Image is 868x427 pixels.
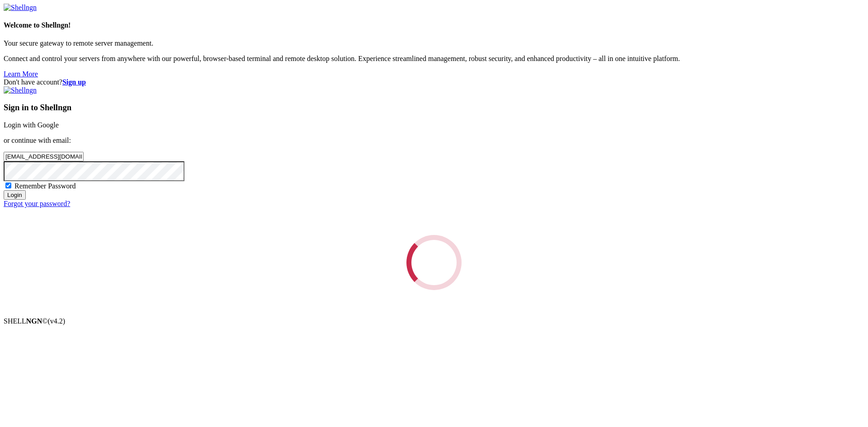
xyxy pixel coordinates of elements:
a: Sign up [62,78,86,86]
input: Remember Password [5,183,11,188]
span: SHELL © [4,317,65,325]
input: Email address [4,152,84,161]
img: Shellngn [4,4,37,12]
h3: Sign in to Shellngn [4,103,864,113]
span: Remember Password [14,182,76,190]
p: Connect and control your servers from anywhere with our powerful, browser-based terminal and remo... [4,55,864,63]
p: or continue with email: [4,136,864,145]
a: Login with Google [4,121,59,129]
h4: Welcome to Shellngn! [4,21,864,29]
img: Shellngn [4,86,37,94]
a: Learn More [4,70,38,78]
span: 4.2.0 [48,317,66,325]
input: Login [4,190,26,200]
p: Your secure gateway to remote server management. [4,39,864,47]
div: Loading... [406,235,462,290]
div: Don't have account? [4,78,864,86]
a: Forgot your password? [4,200,70,207]
b: NGN [26,317,42,325]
